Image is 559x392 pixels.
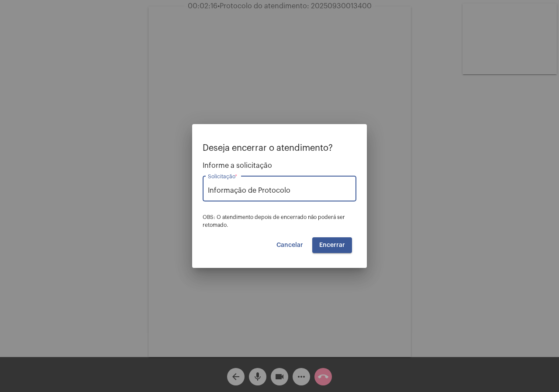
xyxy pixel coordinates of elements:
[208,187,351,194] input: Buscar solicitação
[269,237,310,253] button: Cancelar
[203,162,356,170] span: Informe a solicitação
[203,215,345,228] span: OBS: O atendimento depois de encerrado não poderá ser retomado.
[276,242,303,248] span: Cancelar
[319,242,345,248] span: Encerrar
[203,143,356,153] p: Deseja encerrar o atendimento?
[312,237,352,253] button: Encerrar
